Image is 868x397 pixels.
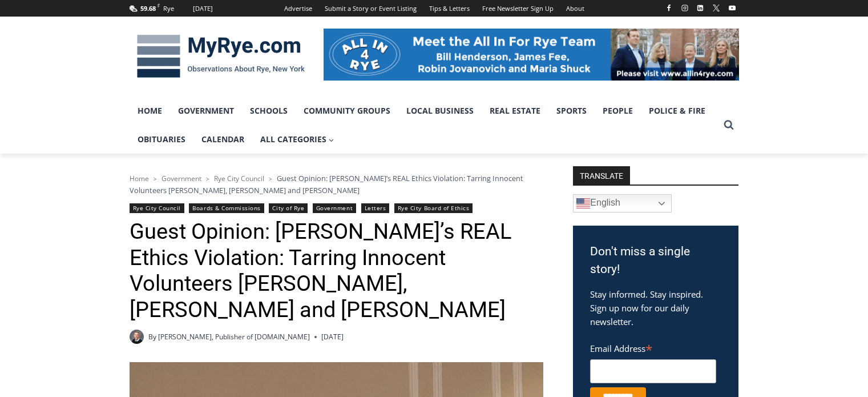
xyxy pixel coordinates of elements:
a: [PERSON_NAME], Publisher of [DOMAIN_NAME] [158,332,310,342]
span: > [154,175,157,183]
span: > [269,175,272,183]
a: Sports [548,97,595,125]
h3: Don't miss a single story! [590,243,721,279]
a: Letters [361,203,390,213]
a: Obituaries [130,125,193,154]
a: Police & Fire [641,97,713,125]
span: > [206,175,209,183]
time: [DATE] [321,331,344,342]
span: All Categories [260,133,334,146]
div: Rye [163,3,174,14]
span: F [158,2,160,9]
p: Stay informed. Stay inspired. Sign up now for our daily newsletter. [590,287,721,328]
a: Calendar [193,125,252,154]
a: Linkedin [693,1,707,15]
a: Local Business [398,97,482,125]
a: Instagram [678,1,692,15]
button: View Search Form [718,115,739,135]
img: MyRye.com [130,27,312,86]
span: 59.68 [140,4,156,13]
nav: Breadcrumbs [130,173,543,196]
a: Government [170,97,242,125]
img: All in for Rye [324,29,739,80]
a: Community Groups [296,97,398,125]
a: Rye City Board of Ethics [394,203,473,213]
a: Author image [130,330,144,344]
a: People [595,97,641,125]
a: Boards & Commissions [189,203,264,213]
a: Schools [242,97,296,125]
a: YouTube [725,1,739,15]
label: Email Address [590,337,716,358]
a: Government [162,174,201,183]
a: Home [130,174,149,183]
a: All Categories [252,125,342,154]
a: City of Rye [269,203,308,213]
h1: Guest Opinion: [PERSON_NAME]’s REAL Ethics Violation: Tarring Innocent Volunteers [PERSON_NAME], ... [130,219,543,323]
a: Real Estate [482,97,548,125]
img: en [576,197,590,210]
span: By [148,331,156,342]
a: X [709,1,723,15]
div: [DATE] [193,3,213,14]
a: English [573,194,672,212]
nav: Primary Navigation [130,97,718,154]
a: Rye City Council [214,174,264,183]
a: Home [130,97,170,125]
a: Rye City Council [130,203,184,213]
a: Government [313,203,356,213]
a: Facebook [662,1,676,15]
strong: TRANSLATE [573,166,630,185]
span: Guest Opinion: [PERSON_NAME]’s REAL Ethics Violation: Tarring Innocent Volunteers [PERSON_NAME], ... [130,173,523,195]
